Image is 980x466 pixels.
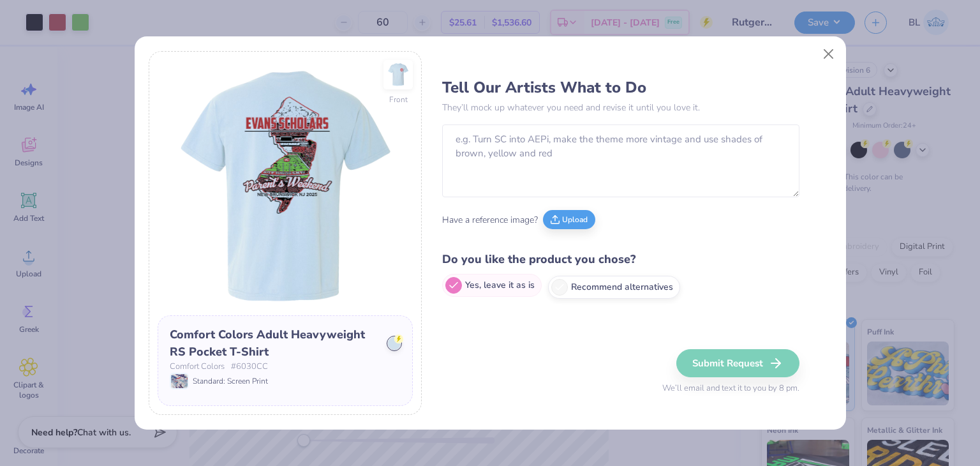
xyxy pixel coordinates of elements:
div: Comfort Colors Adult Heavyweight RS Pocket T-Shirt [170,326,378,361]
button: Close [816,42,840,66]
span: Have a reference image? [442,213,538,227]
img: Standard: Screen Print [171,374,188,388]
button: Upload [543,210,595,229]
span: We’ll email and text it to you by 8 pm. [662,382,799,395]
span: Comfort Colors [170,361,225,373]
p: They’ll mock up whatever you need and revise it until you love it. [442,101,799,114]
img: Back [158,60,413,315]
label: Yes, leave it as is [442,274,542,297]
h3: Tell Our Artists What to Do [442,78,799,97]
span: # 6030CC [231,361,268,373]
h4: Do you like the product you chose? [442,250,799,269]
span: Standard: Screen Print [193,375,268,387]
div: Front [389,94,408,105]
label: Recommend alternatives [548,276,680,299]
